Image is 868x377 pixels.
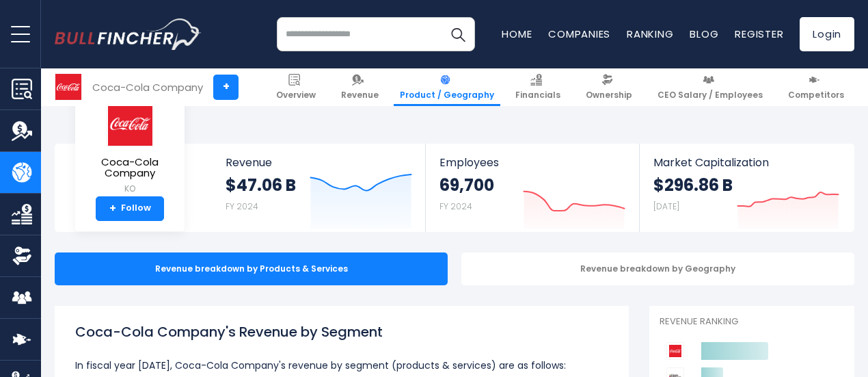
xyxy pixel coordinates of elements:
[461,252,854,285] div: Revenue breakdown by Geography
[86,157,174,179] span: Coca-Cola Company
[276,90,316,101] span: Overview
[335,68,385,106] a: Revenue
[651,68,769,106] a: CEO Salary / Employees
[657,90,763,101] span: CEO Salary / Employees
[212,144,426,232] a: Revenue $47.06 B FY 2024
[226,174,296,196] strong: $47.06 B
[75,357,608,374] p: In fiscal year [DATE], Coca-Cola Company's revenue by segment (products & services) are as follows:
[86,183,174,195] small: KO
[55,74,81,100] img: KO logo
[75,322,608,342] h1: Coca-Cola Company's Revenue by Segment
[96,196,164,221] a: +Follow
[653,156,839,169] span: Market Capitalization
[226,200,258,212] small: FY 2024
[653,174,733,196] strong: $296.86 B
[502,27,532,41] a: Home
[106,101,154,146] img: KO logo
[660,316,844,328] p: Revenue Ranking
[394,68,500,106] a: Product / Geography
[439,156,625,169] span: Employees
[627,27,673,41] a: Ranking
[586,90,632,101] span: Ownership
[12,246,32,266] img: Ownership
[788,90,844,101] span: Competitors
[92,79,203,95] div: Coca-Cola Company
[55,252,448,285] div: Revenue breakdown by Products & Services
[55,18,202,50] img: bullfincher logo
[439,174,494,196] strong: 69,700
[782,68,850,106] a: Competitors
[213,75,239,100] a: +
[439,200,472,212] small: FY 2024
[653,200,679,212] small: [DATE]
[400,90,494,101] span: Product / Geography
[690,27,718,41] a: Blog
[341,90,379,101] span: Revenue
[426,144,638,232] a: Employees 69,700 FY 2024
[109,203,116,215] strong: +
[548,27,610,41] a: Companies
[226,156,412,169] span: Revenue
[515,90,560,101] span: Financials
[800,17,854,51] a: Login
[441,17,475,51] button: Search
[580,68,638,106] a: Ownership
[640,144,853,232] a: Market Capitalization $296.86 B [DATE]
[55,18,202,50] a: Go to homepage
[270,68,322,106] a: Overview
[85,100,174,196] a: Coca-Cola Company KO
[666,342,684,360] img: Coca-Cola Company competitors logo
[509,68,567,106] a: Financials
[735,27,783,41] a: Register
